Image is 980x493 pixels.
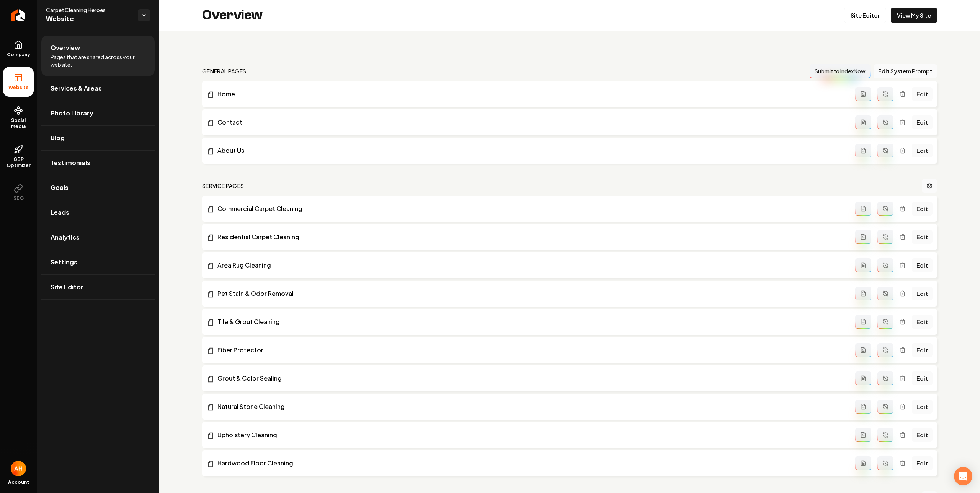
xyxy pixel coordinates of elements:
span: Social Media [3,117,34,130]
span: Testimonials [51,158,90,167]
span: Website [46,14,132,24]
h2: Service Pages [202,182,244,190]
a: Area Rug Cleaning [207,261,855,270]
a: Goals [41,175,155,200]
span: SEO [10,195,27,201]
span: Blog [51,133,65,143]
a: Natural Stone Cleaning [207,402,855,411]
a: Edit [912,428,933,442]
span: Settings [51,258,77,267]
button: Submit to IndexNow [810,64,871,78]
h2: general pages [202,67,247,75]
a: Edit [912,315,933,329]
a: Edit [912,400,933,414]
a: Photo Library [41,101,155,125]
a: Fiber Protector [207,345,855,355]
a: View My Site [891,8,937,23]
a: GBP Optimizer [3,139,34,175]
a: Analytics [41,225,155,250]
a: Upholstery Cleaning [207,430,855,439]
h2: Overview [202,8,263,23]
a: Settings [41,250,155,274]
a: Edit [912,287,933,300]
button: Add admin page prompt [855,230,871,244]
span: Services & Areas [51,84,102,93]
span: Photo Library [51,109,93,118]
span: Company [4,52,33,58]
a: Edit [912,115,933,129]
span: Account [8,479,29,485]
button: Edit System Prompt [874,64,937,78]
a: Edit [912,202,933,216]
a: Edit [912,144,933,157]
span: Pages that are shared across your website. [51,53,145,68]
button: Add admin page prompt [855,400,871,414]
a: Edit [912,343,933,357]
button: Add admin page prompt [855,371,871,385]
a: Grout & Color Sealing [207,374,855,383]
a: About Us [207,146,855,155]
a: Contact [207,118,855,127]
button: Open user button [11,461,26,476]
button: Add admin page prompt [855,144,871,157]
a: Blog [41,126,155,150]
a: Tile & Grout Cleaning [207,317,855,326]
span: Site Editor [51,282,83,292]
a: Edit [912,230,933,244]
button: Add admin page prompt [855,343,871,357]
a: Company [3,34,34,64]
a: Site Editor [41,275,155,299]
button: Add admin page prompt [855,315,871,329]
span: Leads [51,208,69,217]
a: Residential Carpet Cleaning [207,232,855,242]
a: Testimonials [41,151,155,175]
span: Overview [51,43,80,52]
span: Carpet Cleaning Heroes [46,6,132,14]
button: SEO [3,178,34,208]
div: Open Intercom Messenger [954,467,972,485]
a: Hardwood Floor Cleaning [207,459,855,468]
span: GBP Optimizer [3,156,34,169]
span: Analytics [51,233,80,242]
a: Pet Stain & Odor Removal [207,289,855,298]
a: Services & Areas [41,76,155,101]
span: Goals [51,183,69,192]
a: Social Media [3,100,34,136]
span: Website [5,84,32,91]
a: Home [207,89,855,99]
a: Edit [912,258,933,272]
img: Rebolt Logo [11,9,26,21]
a: Site Editor [844,8,886,23]
a: Leads [41,200,155,225]
button: Add admin page prompt [855,287,871,300]
button: Add admin page prompt [855,202,871,216]
button: Add admin page prompt [855,428,871,442]
a: Edit [912,371,933,385]
button: Add admin page prompt [855,87,871,101]
a: Edit [912,87,933,101]
button: Add admin page prompt [855,456,871,470]
button: Add admin page prompt [855,258,871,272]
a: Edit [912,456,933,470]
img: Anthony Hurgoi [11,461,26,476]
button: Add admin page prompt [855,115,871,129]
a: Commercial Carpet Cleaning [207,204,855,213]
